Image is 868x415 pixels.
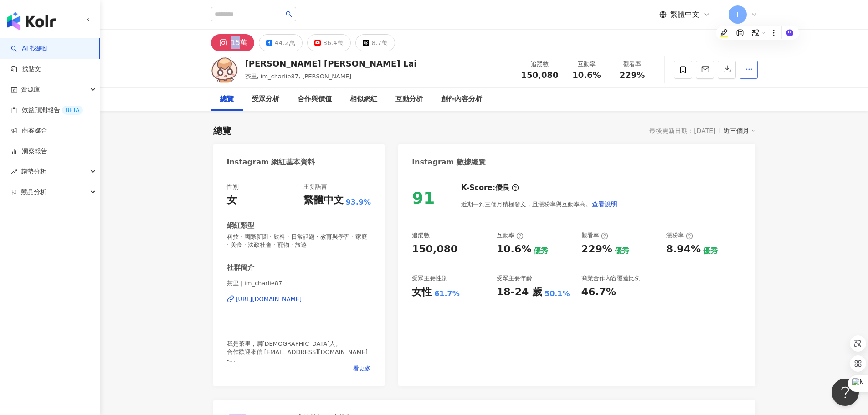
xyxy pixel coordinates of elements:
[570,60,604,69] div: 互動率
[350,94,377,105] div: 相似網紅
[497,274,532,282] div: 受眾主要年齡
[245,58,417,69] div: [PERSON_NAME] [PERSON_NAME] Lai
[211,56,238,83] img: KOL Avatar
[213,124,231,137] div: 總覽
[434,289,460,299] div: 61.7%
[461,183,519,193] div: K-Score :
[252,94,279,105] div: 受眾分析
[7,12,56,30] img: logo
[211,34,254,51] button: 15萬
[286,11,292,17] span: search
[412,285,432,299] div: 女性
[544,289,570,299] div: 50.1%
[649,127,715,134] div: 最後更新日期：[DATE]
[346,197,371,207] span: 93.9%
[591,195,618,213] button: 查看說明
[355,34,395,51] button: 8.7萬
[11,106,83,115] a: 效益預測報告BETA
[11,126,47,135] a: 商案媒合
[395,94,423,105] div: 互動分析
[21,161,46,182] span: 趨勢分析
[11,169,17,175] span: rise
[441,94,482,105] div: 創作內容分析
[581,242,612,256] div: 229%
[303,193,344,207] div: 繁體中文
[227,279,371,287] span: 茶里 | im_charlie87
[521,70,559,80] span: 150,080
[724,125,755,137] div: 近三個月
[11,65,41,74] a: 找貼文
[666,242,701,256] div: 8.94%
[534,246,548,256] div: 優秀
[412,157,486,167] div: Instagram 數據總覽
[307,34,351,51] button: 36.4萬
[572,71,601,80] span: 10.6%
[11,147,47,156] a: 洞察報告
[412,189,435,207] div: 91
[371,36,388,49] div: 8.7萬
[245,73,352,80] span: 茶里, im_charlie87, [PERSON_NAME]
[832,379,859,406] iframe: Help Scout Beacon - Open
[521,60,559,69] div: 追蹤數
[497,285,542,299] div: 18-24 歲
[353,364,371,373] span: 看更多
[666,231,693,240] div: 漲粉率
[259,34,303,51] button: 44.2萬
[495,183,510,193] div: 優良
[227,221,254,231] div: 網紅類型
[581,274,641,282] div: 商業合作內容覆蓋比例
[21,79,40,100] span: 資源庫
[236,295,302,303] div: [URL][DOMAIN_NAME]
[670,10,699,20] span: 繁體中文
[412,231,430,240] div: 追蹤數
[461,195,618,213] div: 近期一到三個月積極發文，且漲粉率與互動率高。
[220,94,234,105] div: 總覽
[21,182,46,202] span: 競品分析
[497,242,531,256] div: 10.6%
[323,36,344,49] div: 36.4萬
[703,246,718,256] div: 優秀
[227,183,239,191] div: 性別
[227,157,315,167] div: Instagram 網紅基本資料
[592,200,617,208] span: 查看說明
[11,44,49,53] a: searchAI 找網紅
[620,71,645,80] span: 229%
[497,231,524,240] div: 互動率
[227,233,371,249] span: 科技 · 國際新聞 · 飲料 · 日常話題 · 教育與學習 · 家庭 · 美食 · 法政社會 · 寵物 · 旅遊
[275,36,295,49] div: 44.2萬
[303,183,327,191] div: 主要語言
[231,36,247,49] div: 15萬
[412,242,457,256] div: 150,080
[227,295,371,303] a: [URL][DOMAIN_NAME]
[581,231,608,240] div: 觀看率
[581,285,616,299] div: 46.7%
[736,10,738,20] span: I
[227,263,254,272] div: 社群簡介
[615,60,650,69] div: 觀看率
[298,94,332,105] div: 合作與價值
[412,274,447,282] div: 受眾主要性別
[615,246,629,256] div: 優秀
[227,193,237,207] div: 女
